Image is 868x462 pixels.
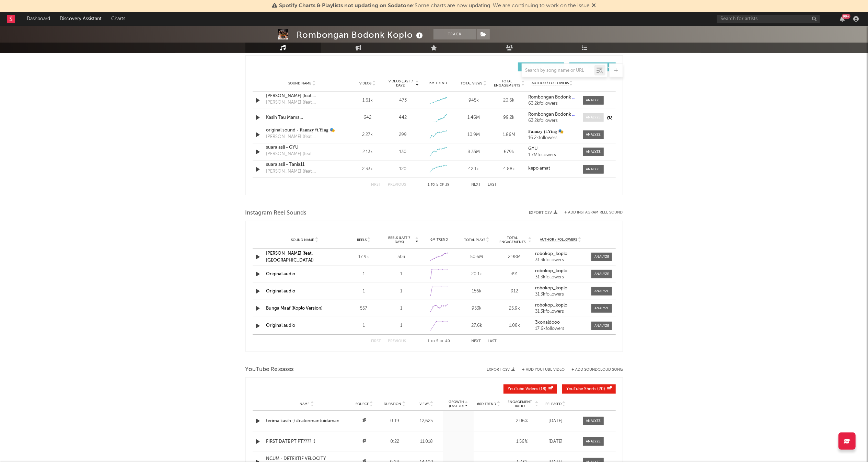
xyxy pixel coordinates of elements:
button: Official(1) [569,62,616,71]
span: Duration [384,402,401,406]
div: 27.6k [460,322,494,329]
div: 945k [458,97,489,104]
a: Kasih Tau Mama ([PERSON_NAME]) [266,114,338,121]
div: 1 [384,305,419,312]
a: 𝐅𝐚𝐧𝐧𝐳𝐲 𝖋𝖙.𝐘𝐢𝐧𝐠 🎭 [528,129,576,134]
div: 1 [347,271,381,278]
a: original sound - 𝐅𝐚𝐧𝐧𝐳𝐲 𝖋𝖙.𝐘𝐢𝐧𝐠 🎭 [266,127,338,134]
span: Reels [357,238,367,242]
div: 442 [399,114,407,121]
div: 1.46M [458,114,489,121]
div: suara asli - GYU [266,144,338,151]
span: Engagement Ratio [506,400,534,408]
a: Dashboard [22,12,55,26]
input: Search by song name or URL [522,68,594,73]
strong: robokop_koplo [535,303,567,308]
a: GYU [528,147,576,151]
button: YouTube Videos(18) [504,384,557,394]
div: [PERSON_NAME] (feat. [GEOGRAPHIC_DATA]) [266,168,338,175]
div: [PERSON_NAME] (feat. [GEOGRAPHIC_DATA]) [266,134,338,140]
span: of [440,340,444,343]
div: 2.33k [352,166,384,173]
div: 120 [399,166,406,173]
span: YouTube Shorts [567,387,597,391]
button: First [371,339,381,343]
span: Dismiss [592,3,596,9]
span: to [431,183,435,186]
button: Previous [388,183,406,187]
button: Previous [388,339,406,343]
div: 473 [399,97,407,104]
div: 4.88k [493,166,525,173]
div: 156k [460,288,494,295]
div: 17.6k followers [535,326,587,331]
a: Bunga Maaf (Koplo Version) [266,306,323,311]
div: [DATE] [542,438,569,445]
span: : Some charts are now updating. We are continuing to work on the issue [279,3,590,9]
div: [DATE] [542,418,569,425]
strong: Rombongan Bodonk Koplo & Ncumdeui [528,95,611,100]
div: + Add YouTube Video [516,368,565,372]
div: 42.1k [458,166,489,173]
div: 0:22 [381,438,408,445]
span: of [440,183,444,186]
strong: 𝐅𝐚𝐧𝐧𝐳𝐲 𝖋𝖙.𝐘𝐢𝐧𝐠 🎭 [528,129,564,134]
span: Views [419,402,429,406]
button: YouTube Shorts(20) [562,384,616,394]
div: 1.86M [493,131,525,138]
div: 1 [347,288,381,295]
div: 679k [493,149,525,155]
div: 20.6k [493,97,525,104]
div: 912 [497,288,532,295]
span: Source [356,402,369,406]
strong: robokop_koplo [535,269,567,273]
a: robokop_koplo [535,269,587,274]
div: Rombongan Bodonk Koplo [297,29,425,41]
span: YouTube Videos [508,387,539,391]
div: 20.1k [460,271,494,278]
div: 1 5 40 [420,337,458,346]
a: [PERSON_NAME] (feat. [GEOGRAPHIC_DATA]) [266,93,338,100]
span: Released [545,402,562,406]
div: 1 [347,322,381,329]
span: Total Engagements [493,79,521,88]
button: + Add SoundCloud Song [565,368,623,372]
a: 3xonaldooo [535,320,587,325]
button: Export CSV [487,368,516,372]
a: [PERSON_NAME] (feat. [GEOGRAPHIC_DATA]) [266,251,314,263]
button: Last [488,183,497,187]
div: terima kasih :) #calonmantuidaman [266,418,347,425]
a: robokop_koplo [535,303,587,308]
div: 10.9M [458,131,489,138]
div: 6M Trend [422,237,456,242]
span: Author / Followers [532,81,569,85]
button: Next [472,183,481,187]
a: Rombongan Bodonk Koplo [528,112,576,117]
button: First [371,183,381,187]
div: 11,018 [412,438,441,445]
div: 0:19 [381,418,408,425]
div: [PERSON_NAME] (feat. [GEOGRAPHIC_DATA]) [266,151,338,158]
a: suara asli - Tania11 [266,161,338,168]
span: YouTube Releases [245,366,294,374]
div: 1 [384,288,419,295]
div: 99 + [842,14,850,19]
span: Videos [360,81,372,85]
p: (Last 7d) [449,404,464,408]
a: robokop_koplo [535,252,587,256]
div: 1.7M followers [528,153,576,158]
a: FIRST DATE PT PT???? :( [266,438,347,445]
div: 6M Trend [422,81,454,86]
button: + Add SoundCloud Song [572,368,623,372]
span: Sound Name [291,238,314,242]
span: ( 20 ) [567,387,605,391]
div: 1 [384,271,419,278]
span: Sound Name [289,81,312,85]
div: 557 [347,305,381,312]
div: 8.35M [458,149,489,155]
div: 63.2k followers [528,101,576,106]
div: 17.9k [347,254,381,261]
